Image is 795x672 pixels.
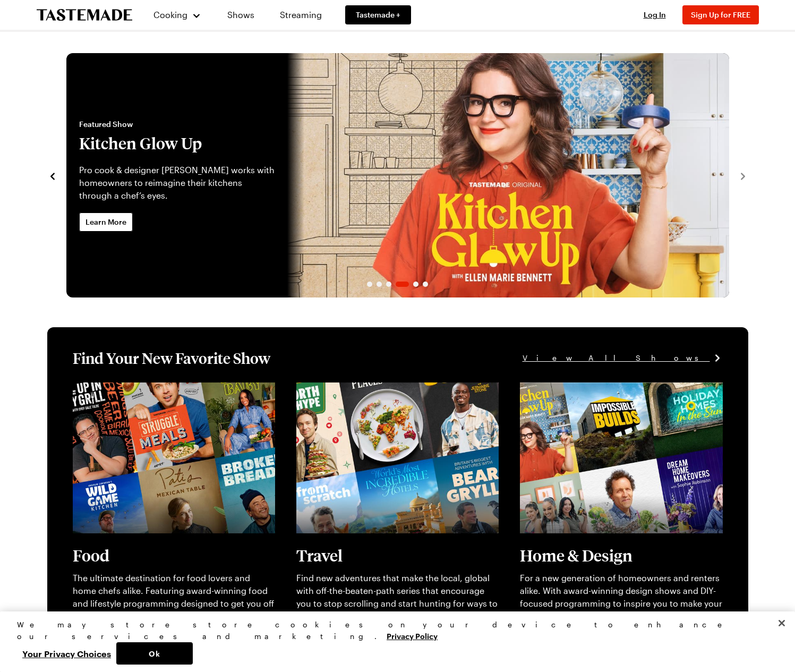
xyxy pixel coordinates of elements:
[73,348,270,368] h1: Find Your New Favorite Show
[37,9,132,21] a: To Tastemade Home Page
[386,282,391,287] span: Go to slide 3
[396,282,409,287] span: Go to slide 4
[73,384,218,394] a: View full content for [object Object]
[377,282,382,287] span: Go to slide 2
[86,217,126,227] span: Learn More
[423,282,428,287] span: Go to slide 6
[523,352,723,364] a: View All Shows
[79,134,275,153] h2: Kitchen Glow Up
[79,212,133,232] a: Learn More
[66,53,729,297] div: 4 / 6
[520,384,665,394] a: View full content for [object Object]
[356,10,400,20] span: Tastemade +
[47,169,58,182] button: navigate to previous item
[17,619,769,642] div: We may store store cookies on your device to enhance our services and marketing.
[738,169,748,182] button: navigate to next item
[153,10,187,20] span: Cooking
[691,10,750,19] span: Sign Up for FREE
[345,5,411,24] a: Tastemade +
[770,611,793,635] button: Close
[387,631,438,641] a: More information about your privacy, opens in a new tab
[634,10,676,20] button: Log In
[682,5,759,24] button: Sign Up for FREE
[413,282,418,287] span: Go to slide 5
[367,282,372,287] span: Go to slide 1
[116,642,193,665] button: Ok
[17,642,116,665] button: Your Privacy Choices
[79,164,275,202] p: Pro cook & designer [PERSON_NAME] works with homeowners to reimagine their kitchens through a che...
[153,2,202,28] button: Cooking
[79,119,275,130] span: Featured Show
[644,10,666,19] span: Log In
[523,352,710,364] span: View All Shows
[296,384,441,394] a: View full content for [object Object]
[17,619,769,665] div: Privacy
